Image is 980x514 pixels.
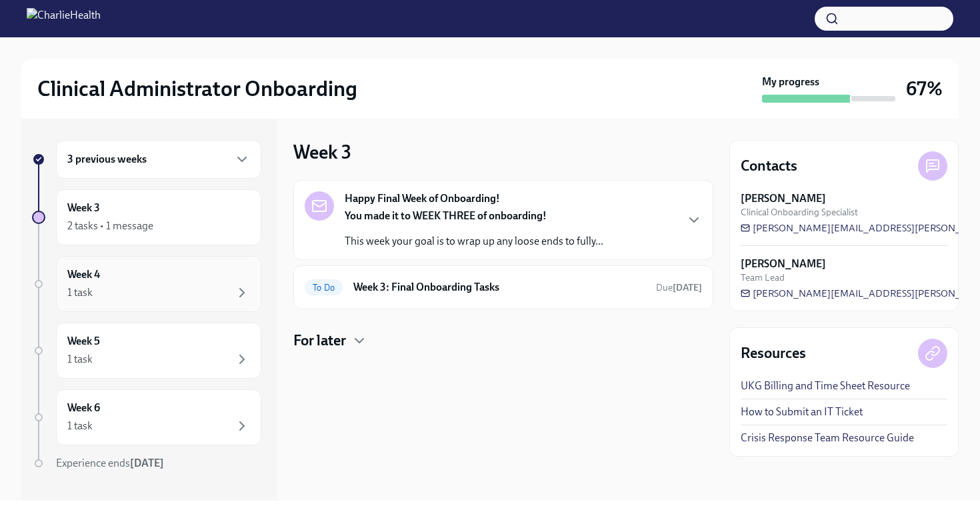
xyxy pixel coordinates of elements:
h6: 3 previous weeks [67,152,147,167]
h3: 67% [906,77,943,101]
div: For later [293,331,713,351]
div: 1 task [67,285,93,300]
h6: Week 4 [67,267,100,282]
p: This week your goal is to wrap up any loose ends to fully... [345,234,603,249]
strong: [PERSON_NAME] [741,191,826,206]
div: 1 task [67,419,93,433]
strong: [PERSON_NAME] [741,257,826,271]
span: Due [656,282,702,293]
a: Crisis Response Team Resource Guide [741,431,914,445]
a: Week 51 task [32,323,261,379]
h6: Week 3 [67,201,100,215]
a: UKG Billing and Time Sheet Resource [741,379,910,393]
a: To DoWeek 3: Final Onboarding TasksDue[DATE] [305,277,702,298]
strong: [DATE] [673,282,702,293]
span: Clinical Onboarding Specialist [741,206,858,219]
strong: Happy Final Week of Onboarding! [345,191,500,206]
h2: Clinical Administrator Onboarding [37,75,357,102]
strong: You made it to WEEK THREE of onboarding! [345,209,547,222]
div: 3 previous weeks [56,140,261,179]
span: September 21st, 2025 10:00 [656,281,702,294]
img: CharlieHealth [27,8,101,29]
span: Experience ends [56,457,164,469]
span: Team Lead [741,271,785,284]
strong: My progress [762,75,819,89]
div: 1 task [67,352,93,367]
h6: Week 5 [67,334,100,349]
h6: Week 3: Final Onboarding Tasks [353,280,645,295]
a: Week 61 task [32,389,261,445]
a: How to Submit an IT Ticket [741,405,863,419]
h4: For later [293,331,346,351]
h6: Week 6 [67,401,100,415]
a: Week 41 task [32,256,261,312]
h4: Resources [741,343,806,363]
h4: Contacts [741,156,797,176]
div: 2 tasks • 1 message [67,219,153,233]
a: Week 32 tasks • 1 message [32,189,261,245]
span: To Do [305,283,343,293]
strong: [DATE] [130,457,164,469]
h3: Week 3 [293,140,351,164]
